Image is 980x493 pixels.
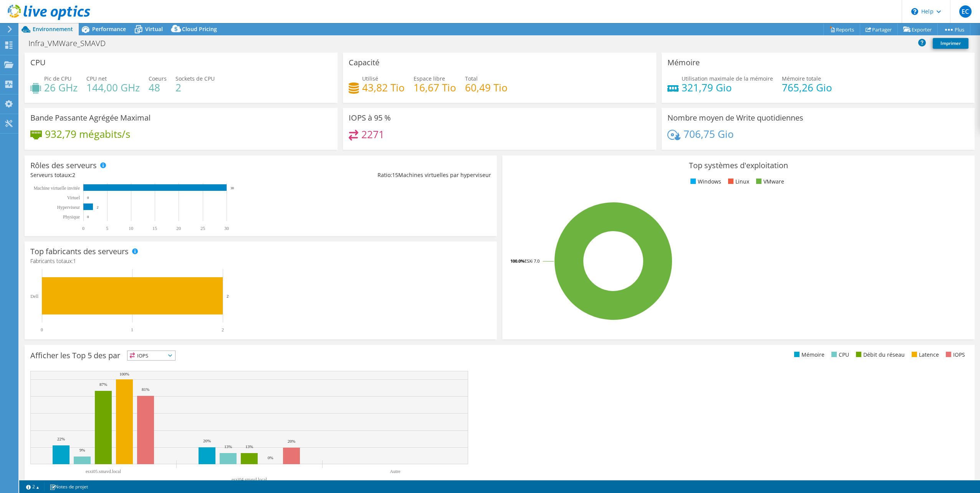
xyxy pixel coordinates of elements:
[175,83,215,92] h4: 2
[726,177,749,186] li: Linux
[288,439,295,443] text: 20%
[87,196,89,200] text: 0
[30,294,38,299] text: Dell
[860,23,898,35] a: Partager
[149,75,167,82] span: Coeurs
[73,257,76,265] span: 1
[63,214,80,220] text: Physique
[30,257,491,265] h4: Fabricants totaux:
[72,171,75,179] span: 2
[30,58,46,67] h3: CPU
[937,23,970,35] a: Plus
[152,226,157,231] text: 15
[823,23,860,35] a: Reports
[349,114,391,122] h3: IOPS à 95 %
[182,25,217,33] span: Cloud Pricing
[261,171,491,179] div: Ratio: Machines virtuelles par hyperviseur
[684,130,734,138] h4: 706,75 Gio
[933,38,968,49] a: Imprimer
[349,58,379,67] h3: Capacité
[44,83,78,92] h4: 26 GHz
[33,25,73,33] span: Environnement
[897,23,938,35] a: Exporter
[227,294,229,298] text: 2
[106,226,108,231] text: 5
[203,438,211,443] text: 20%
[142,387,149,392] text: 81%
[44,482,93,491] a: Notes de projet
[224,226,229,231] text: 30
[245,444,253,449] text: 13%
[689,177,721,186] li: Windows
[510,258,525,264] tspan: 100.0%
[910,351,939,359] li: Latence
[30,171,261,179] div: Serveurs totaux:
[86,83,140,92] h4: 144,00 GHz
[361,130,384,139] h4: 2271
[176,226,181,231] text: 20
[44,75,71,82] span: Pic de CPU
[92,25,126,33] span: Performance
[86,469,121,474] text: esxi05.smavd.local
[667,114,803,122] h3: Nombre moyen de Write quotidiennes
[97,205,99,209] text: 2
[232,477,267,482] text: esxi04.smavd.local
[682,83,773,92] h4: 321,79 Gio
[465,83,508,92] h4: 60,49 Tio
[25,39,118,48] h1: Infra_VMWare_SMAVD
[119,372,129,376] text: 100%
[45,130,130,138] h4: 932,79 mégabits/s
[754,177,784,186] li: VMware
[21,482,45,491] a: 2
[67,195,80,200] text: Virtuel
[944,351,965,359] li: IOPS
[41,327,43,333] text: 0
[127,351,175,360] span: IOPS
[87,215,89,219] text: 0
[79,448,85,452] text: 9%
[525,258,540,264] tspan: ESXi 7.0
[57,437,65,441] text: 22%
[362,83,405,92] h4: 43,82 Tio
[682,75,773,82] span: Utilisation maximale de la mémoire
[465,75,478,82] span: Total
[390,469,400,474] text: Autre
[149,83,167,92] h4: 48
[508,161,969,170] h3: Top systèmes d'exploitation
[959,5,972,18] span: EC
[99,382,107,387] text: 87%
[792,351,824,359] li: Mémoire
[911,8,918,15] svg: \n
[362,75,378,82] span: Utilisé
[131,327,133,333] text: 1
[667,58,700,67] h3: Mémoire
[30,247,129,256] h3: Top fabricants des serveurs
[86,75,107,82] span: CPU net
[33,185,80,191] tspan: Machine virtuelle invitée
[392,171,398,179] span: 15
[414,83,456,92] h4: 16,67 Tio
[145,25,163,33] span: Virtual
[224,444,232,449] text: 13%
[30,114,151,122] h3: Bande Passante Agrégée Maximal
[200,226,205,231] text: 25
[782,75,821,82] span: Mémoire totale
[268,455,273,460] text: 0%
[82,226,84,231] text: 0
[222,327,224,333] text: 2
[230,186,234,190] text: 30
[175,75,215,82] span: Sockets de CPU
[129,226,133,231] text: 10
[782,83,832,92] h4: 765,26 Gio
[414,75,445,82] span: Espace libre
[854,351,905,359] li: Débit du réseau
[30,161,97,170] h3: Rôles des serveurs
[57,205,80,210] text: Hyperviseur
[829,351,849,359] li: CPU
